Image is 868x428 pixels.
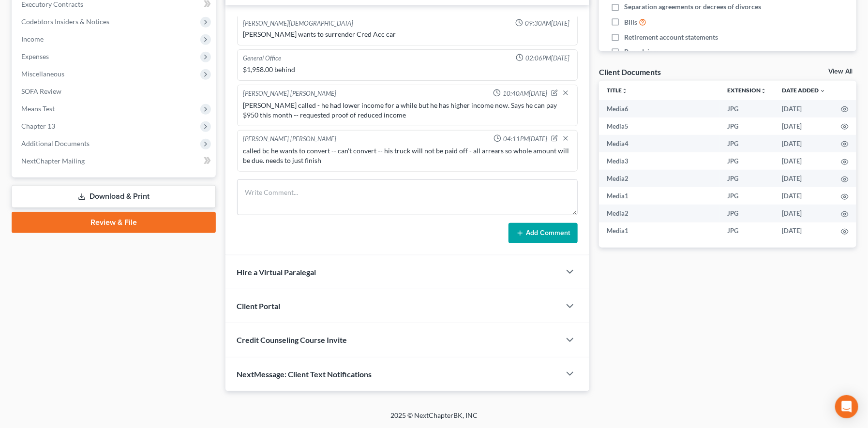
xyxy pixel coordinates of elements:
td: Media2 [599,170,719,187]
span: 02:06PM[DATE] [525,54,569,63]
td: JPG [719,100,774,118]
span: Additional Documents [21,139,90,148]
span: 09:30AM[DATE] [525,19,569,28]
td: [DATE] [774,170,833,187]
td: Media1 [599,187,719,205]
div: [PERSON_NAME] called - he had lower income for a while but he has higher income now. Says he can ... [243,101,572,120]
td: [DATE] [774,187,833,205]
span: Means Test [21,104,55,113]
td: JPG [719,152,774,170]
a: SOFA Review [14,83,216,100]
div: called bc he wants to convert -- can't convert -- his truck will not be paid off - all arrears so... [243,146,572,165]
a: NextChapter Mailing [14,152,216,170]
span: NextChapter Mailing [21,157,85,165]
td: JPG [719,118,774,135]
a: Extensionunfold_more [727,87,766,94]
td: JPG [719,187,774,205]
a: Titleunfold_more [607,87,628,94]
a: Download & Print [12,185,216,208]
span: Expenses [21,52,49,60]
div: General Office [243,54,282,63]
span: Bills [624,17,637,27]
td: [DATE] [774,135,833,152]
span: Miscellaneous [21,70,64,78]
span: Retirement account statements [624,32,718,42]
td: Media1 [599,222,719,240]
td: Media5 [599,118,719,135]
div: Client Documents [599,67,661,77]
span: Credit Counseling Course Invite [237,335,347,344]
i: unfold_more [622,88,628,94]
span: SOFA Review [21,87,61,95]
td: [DATE] [774,222,833,240]
div: $1,958.00 behind [243,65,572,74]
div: Open Intercom Messenger [835,395,858,418]
td: [DATE] [774,152,833,170]
td: [DATE] [774,118,833,135]
td: Media3 [599,152,719,170]
a: Date Added expand_more [782,87,825,94]
span: Hire a Virtual Paralegal [237,267,316,277]
td: [DATE] [774,205,833,222]
span: Pay advices [624,47,659,57]
div: 2025 © NextChapterBK, INC [158,411,710,428]
div: [PERSON_NAME][DEMOGRAPHIC_DATA] [243,19,354,28]
span: Income [21,35,44,43]
span: Client Portal [237,301,281,310]
td: [DATE] [774,100,833,118]
span: 04:11PM[DATE] [503,134,547,144]
td: Media6 [599,100,719,118]
div: [PERSON_NAME] [PERSON_NAME] [243,89,337,99]
span: NextMessage: Client Text Notifications [237,369,372,379]
button: Add Comment [509,223,578,243]
span: Codebtors Insiders & Notices [21,17,109,26]
a: View All [828,68,853,75]
td: JPG [719,222,774,240]
div: [PERSON_NAME] wants to surrender Cred Acc car [243,30,572,39]
td: JPG [719,205,774,222]
span: Chapter 13 [21,122,55,130]
td: Media2 [599,205,719,222]
span: 10:40AM[DATE] [503,89,547,98]
a: Review & File [12,212,216,233]
td: JPG [719,170,774,187]
td: Media4 [599,135,719,152]
i: expand_more [820,88,825,94]
div: [PERSON_NAME] [PERSON_NAME] [243,134,337,144]
td: JPG [719,135,774,152]
span: Separation agreements or decrees of divorces [624,2,761,12]
i: unfold_more [761,88,766,94]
